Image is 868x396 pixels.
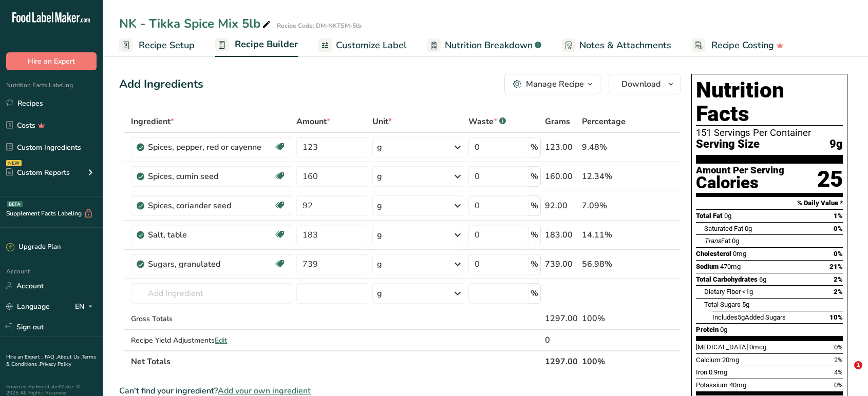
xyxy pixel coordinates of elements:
div: 7.09% [582,200,632,212]
h1: Nutrition Facts [696,78,843,126]
a: FAQ . [45,353,57,361]
span: Protein [696,326,719,333]
span: Edit [215,335,227,345]
span: Amount [296,115,330,128]
div: Add Ingredients [119,76,203,93]
a: Recipe Costing [692,34,784,57]
div: 56.98% [582,258,632,270]
th: 1297.00 [543,350,580,372]
span: 2% [834,275,843,283]
span: 0g [724,212,731,220]
span: 5g [742,301,749,308]
button: Download [609,74,681,94]
span: 20mg [722,356,739,364]
span: Customize Label [336,38,407,52]
span: Percentage [582,115,626,128]
span: 0g [732,237,739,245]
span: Total Carbohydrates [696,275,758,283]
div: Upgrade Plan [6,242,61,252]
div: 1297.00 [545,312,578,325]
span: <1g [742,288,753,295]
div: Recipe Code: DM-NKTSM-5lb [277,21,362,30]
a: Language [6,298,50,315]
i: Trans [704,237,721,245]
div: Waste [468,115,506,128]
div: NK - Tikka Spice Mix 5lb [119,14,273,33]
div: Amount Per Serving [696,166,784,175]
span: 0% [834,225,843,232]
span: Potassium [696,381,728,389]
th: Net Totals [129,350,542,372]
span: 0.9mg [709,368,727,376]
span: 0mg [733,250,746,258]
div: Custom Reports [6,167,70,178]
div: 14.11% [582,229,632,241]
span: Recipe Builder [235,37,298,51]
span: Serving Size [696,138,760,151]
span: Sodium [696,263,719,270]
div: Manage Recipe [526,78,584,90]
div: Spices, coriander seed [148,200,274,212]
span: Fat [704,237,730,245]
div: 9.48% [582,141,632,153]
a: Hire an Expert . [6,353,43,361]
span: Includes Added Sugars [712,313,786,321]
div: 739.00 [545,258,578,270]
div: g [377,170,382,183]
div: g [377,258,382,270]
a: Nutrition Breakdown [427,34,541,57]
a: Recipe Setup [119,34,195,57]
div: g [377,229,382,241]
span: 6g [759,275,766,283]
span: 0g [720,326,727,333]
span: Recipe Costing [711,38,774,52]
span: 5g [738,313,745,321]
a: Notes & Attachments [562,34,671,57]
span: 0% [834,250,843,258]
span: 2% [834,356,843,364]
span: Nutrition Breakdown [445,38,533,52]
div: Powered By FoodLabelMaker © 2025 All Rights Reserved [6,384,97,396]
span: Dietary Fiber [704,288,741,295]
span: Iron [696,368,707,376]
span: Notes & Attachments [579,38,671,52]
button: Manage Recipe [504,74,600,94]
div: 92.00 [545,200,578,212]
span: Saturated Fat [704,225,743,232]
div: EN [75,300,97,312]
span: 0g [745,225,752,232]
span: 9g [829,138,843,151]
a: About Us . [57,353,82,361]
span: [MEDICAL_DATA] [696,343,748,351]
input: Add Ingredient [131,283,292,304]
div: 100% [582,312,632,325]
span: Total Sugars [704,301,741,308]
div: 151 Servings Per Container [696,128,843,138]
span: 0% [834,343,843,351]
div: g [377,287,382,300]
span: 1% [834,212,843,220]
section: % Daily Value * [696,197,843,209]
span: Recipe Setup [139,38,195,52]
span: Ingredient [131,115,174,128]
div: Spices, pepper, red or cayenne [148,141,274,153]
div: 183.00 [545,229,578,241]
div: Gross Totals [131,313,292,324]
div: g [377,200,382,212]
iframe: Intercom live chat [833,361,858,386]
div: Recipe Yield Adjustments [131,335,292,346]
div: Calories [696,175,784,190]
div: Spices, cumin seed [148,170,274,183]
span: 1 [854,361,862,369]
span: 0mcg [749,343,766,351]
span: Total Fat [696,212,723,220]
a: Customize Label [318,34,407,57]
div: g [377,141,382,153]
th: 100% [580,350,634,372]
div: Sugars, granulated [148,258,274,270]
a: Privacy Policy [40,361,71,368]
div: Salt, table [148,229,274,241]
span: 470mg [720,263,741,270]
a: Recipe Builder [215,33,298,57]
span: 21% [829,263,843,270]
